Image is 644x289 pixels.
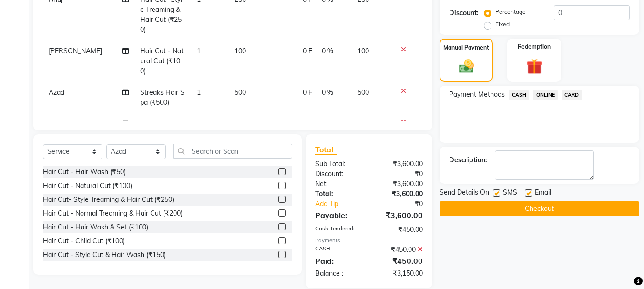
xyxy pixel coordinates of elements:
[308,245,369,255] div: CASH
[322,46,333,56] span: 0 %
[303,46,312,56] span: 0 F
[308,179,369,189] div: Net:
[140,47,184,75] span: Hair Cut - Natural Cut (₹100)
[43,181,132,191] div: Hair Cut - Natural Cut (₹100)
[495,8,526,16] label: Percentage
[369,245,430,255] div: ₹450.00
[449,155,487,165] div: Description:
[43,236,125,246] div: Hair Cut - Child Cut (₹100)
[43,222,148,232] div: Hair Cut - Hair Wash & Set (₹100)
[369,269,430,279] div: ₹3,150.00
[358,120,369,128] span: 500
[322,88,333,98] span: 0 %
[43,167,126,177] div: Hair Cut - Hair Wash (₹50)
[316,88,318,98] span: |
[535,188,551,199] span: Email
[369,159,430,169] div: ₹3,600.00
[369,169,430,179] div: ₹0
[521,57,547,76] img: _gift.svg
[369,255,430,267] div: ₹450.00
[49,120,64,128] span: Azad
[303,119,312,129] span: 0 F
[197,120,201,128] span: 1
[443,43,489,52] label: Manual Payment
[322,119,333,129] span: 0 %
[235,47,246,55] span: 100
[358,88,369,97] span: 500
[308,225,369,235] div: Cash Tendered:
[369,189,430,199] div: ₹3,600.00
[509,90,529,100] span: CASH
[369,225,430,235] div: ₹450.00
[503,188,517,199] span: SMS
[43,250,166,260] div: Hair Cut - Style Cut & Hair Wash (₹150)
[43,209,183,219] div: Hair Cut - Normal Treaming & Hair Cut (₹200)
[43,195,174,205] div: Hair Cut- Style Treaming & Hair Cut (₹250)
[308,269,369,279] div: Balance :
[303,88,312,98] span: 0 F
[369,179,430,189] div: ₹3,600.00
[49,88,64,97] span: Azad
[49,47,102,55] span: [PERSON_NAME]
[358,47,369,55] span: 100
[235,88,246,97] span: 500
[308,255,369,267] div: Paid:
[308,189,369,199] div: Total:
[518,42,551,51] label: Redemption
[495,20,510,29] label: Fixed
[379,199,430,209] div: ₹0
[173,144,292,159] input: Search or Scan
[235,120,246,128] span: 500
[308,199,379,209] a: Add Tip
[440,201,639,216] button: Checkout
[449,90,505,100] span: Payment Methods
[315,145,337,155] span: Total
[315,237,423,245] div: Payments
[308,209,369,221] div: Payable:
[440,188,489,199] span: Send Details On
[197,47,201,55] span: 1
[369,209,430,221] div: ₹3,600.00
[454,58,479,75] img: _cash.svg
[316,119,318,129] span: |
[562,90,582,100] span: CARD
[449,8,479,18] div: Discount:
[197,88,201,97] span: 1
[308,169,369,179] div: Discount:
[308,159,369,169] div: Sub Total:
[533,90,558,100] span: ONLINE
[140,120,184,138] span: Streaks Hair Spa (₹500)
[316,46,318,56] span: |
[140,88,184,107] span: Streaks Hair Spa (₹500)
